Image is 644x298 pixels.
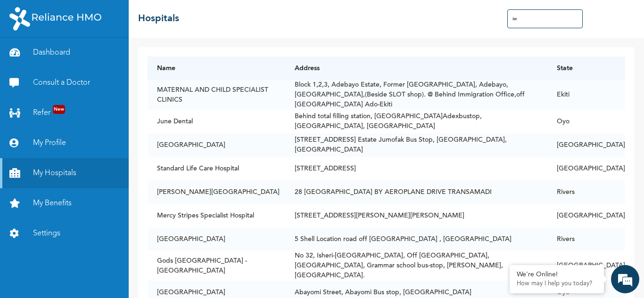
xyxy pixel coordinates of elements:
td: [STREET_ADDRESS] [285,157,547,180]
td: No 32, Isheri-[GEOGRAPHIC_DATA], Off [GEOGRAPHIC_DATA], [GEOGRAPHIC_DATA], Grammar school bus-sto... [285,251,547,281]
td: [GEOGRAPHIC_DATA] [547,204,625,227]
td: 5 Shell Location road off [GEOGRAPHIC_DATA] , [GEOGRAPHIC_DATA] [285,227,547,251]
th: Address [285,56,547,80]
td: Ekiti [547,80,625,110]
td: [STREET_ADDRESS][PERSON_NAME][PERSON_NAME] [285,204,547,227]
td: [GEOGRAPHIC_DATA] [148,133,285,157]
td: [STREET_ADDRESS] Estate Jumofak Bus Stop, [GEOGRAPHIC_DATA], [GEOGRAPHIC_DATA] [285,133,547,157]
td: Standard Life Care Hospital [148,157,285,180]
td: [GEOGRAPHIC_DATA] [547,133,625,157]
span: New [53,105,65,114]
td: [GEOGRAPHIC_DATA] [148,227,285,251]
div: We're Online! [517,271,597,279]
td: [GEOGRAPHIC_DATA] [547,251,625,281]
input: Search Hospitals... [507,9,583,28]
td: Oyo [547,110,625,133]
td: [PERSON_NAME][GEOGRAPHIC_DATA] [148,180,285,204]
h2: Hospitals [138,12,179,26]
img: RelianceHMO's Logo [9,7,101,31]
td: 28 [GEOGRAPHIC_DATA] BY AEROPLANE DRIVE TRANSAMADI [285,180,547,204]
th: Name [148,56,285,80]
td: Mercy Stripes Specialist Hospital [148,204,285,227]
td: Rivers [547,180,625,204]
td: [GEOGRAPHIC_DATA] [547,157,625,180]
td: Block 1,2,3, Adebayo Estate, Former [GEOGRAPHIC_DATA], Adebayo, [GEOGRAPHIC_DATA],(Beside SLOT sh... [285,80,547,110]
div: Minimize live chat window [155,5,177,27]
span: Conversation [5,265,92,272]
td: Behind total filling station, [GEOGRAPHIC_DATA]Adexbustop,[GEOGRAPHIC_DATA], [GEOGRAPHIC_DATA] [285,110,547,133]
td: Gods [GEOGRAPHIC_DATA] - [GEOGRAPHIC_DATA] [148,251,285,281]
td: Rivers [547,227,625,251]
th: State [547,56,625,80]
div: Chat Now [58,213,126,231]
span: No previous conversation [50,103,134,199]
div: FAQs [92,249,180,278]
p: How may I help you today? [517,280,597,288]
td: June Dental [148,110,285,133]
td: MATERNAL AND CHILD SPECIALIST CLINICS [148,80,285,110]
div: Conversation(s) [49,53,158,65]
